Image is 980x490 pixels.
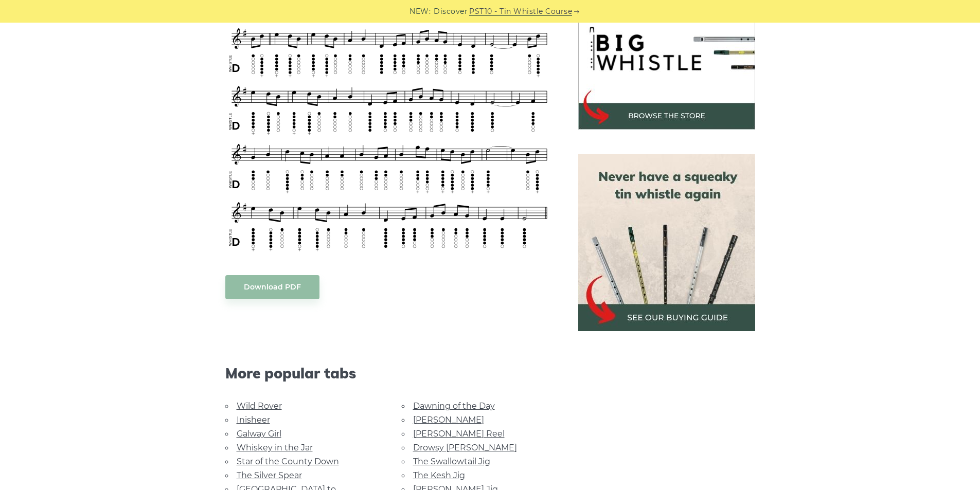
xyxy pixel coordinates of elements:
[413,415,484,425] a: [PERSON_NAME]
[237,443,313,452] a: Whiskey in the Jar
[225,275,319,299] a: Download PDF
[237,457,339,466] a: Star of the County Down
[413,429,505,439] a: [PERSON_NAME] Reel
[469,6,572,17] a: PST10 - Tin Whistle Course
[237,470,302,480] a: The Silver Spear
[225,365,554,382] span: More popular tabs
[578,154,755,331] img: tin whistle buying guide
[413,457,490,466] a: The Swallowtail Jig
[237,401,282,411] a: Wild Rover
[409,6,431,17] span: NEW:
[413,470,465,480] a: The Kesh Jig
[237,415,270,425] a: Inisheer
[413,401,495,411] a: Dawning of the Day
[413,443,517,452] a: Drowsy [PERSON_NAME]
[434,6,468,17] span: Discover
[237,429,281,439] a: Galway Girl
